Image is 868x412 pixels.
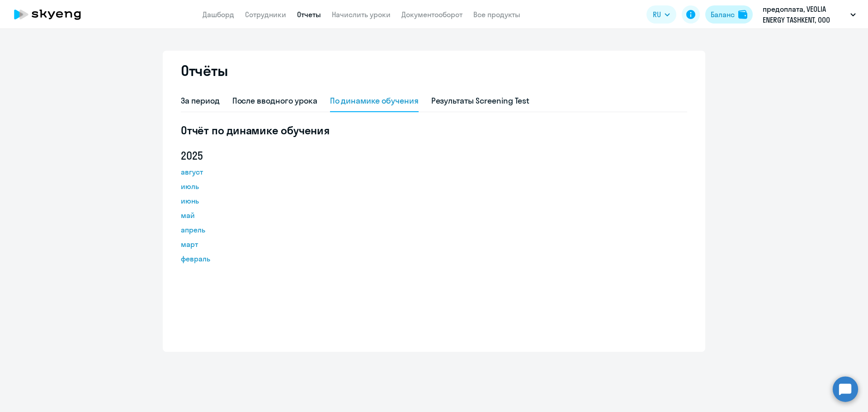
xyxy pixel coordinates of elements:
[711,9,735,20] div: Баланс
[181,166,262,177] a: август
[203,10,234,19] a: Дашборд
[646,5,676,24] button: RU
[401,10,462,19] a: Документооборот
[330,95,419,107] div: По динамике обучения
[181,62,228,80] h2: Отчёты
[181,148,262,163] h5: 2025
[181,95,220,107] div: За период
[181,195,262,206] a: июнь
[758,4,860,25] button: предоплата, VEOLIA ENERGY TASHKENT, ООО
[653,9,661,20] span: RU
[232,95,317,107] div: После вводного урока
[181,224,262,235] a: апрель
[181,123,687,137] h5: Отчёт по динамике обучения
[763,4,847,25] p: предоплата, VEOLIA ENERGY TASHKENT, ООО
[181,239,262,250] a: март
[181,181,262,192] a: июль
[738,10,747,19] img: balance
[705,5,753,24] button: Балансbalance
[245,10,286,19] a: Сотрудники
[181,210,262,221] a: май
[431,95,530,107] div: Результаты Screening Test
[473,10,520,19] a: Все продукты
[181,253,262,264] a: февраль
[297,10,321,19] a: Отчеты
[332,10,391,19] a: Начислить уроки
